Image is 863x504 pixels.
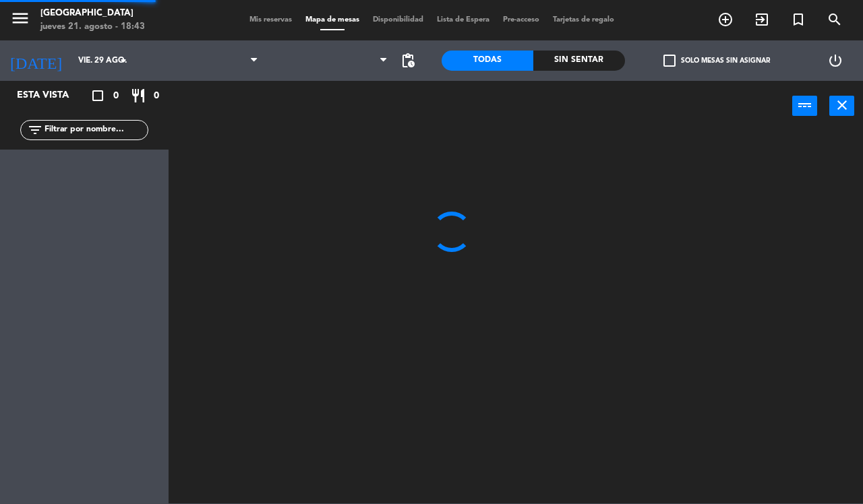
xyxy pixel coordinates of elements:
button: menu [10,8,30,33]
span: check_box_outline_blank [663,55,676,67]
span: Mapa de mesas [299,16,366,24]
div: [GEOGRAPHIC_DATA] [40,7,145,20]
button: close [829,96,854,116]
span: pending_actions [400,53,416,69]
span: Disponibilidad [366,16,430,24]
i: close [834,97,850,113]
i: arrow_drop_down [115,53,131,69]
span: Pre-acceso [496,16,546,24]
i: add_circle_outline [717,11,734,28]
label: Solo mesas sin asignar [663,55,770,67]
div: Sin sentar [533,51,625,71]
div: Esta vista [7,88,97,104]
i: restaurant [130,88,146,104]
i: power_input [797,97,813,113]
button: power_input [792,96,817,116]
span: Lista de Espera [430,16,496,24]
i: search [827,11,843,28]
span: Mis reservas [243,16,299,24]
i: filter_list [27,122,43,138]
i: turned_in_not [790,11,806,28]
span: Tarjetas de regalo [546,16,621,24]
i: exit_to_app [754,11,770,28]
i: crop_square [90,88,106,104]
input: Filtrar por nombre... [43,123,148,137]
i: power_settings_new [827,53,843,69]
div: jueves 21. agosto - 18:43 [40,20,145,34]
i: menu [10,8,30,28]
div: Todas [442,51,533,71]
span: 0 [154,88,159,104]
span: 0 [113,88,119,104]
